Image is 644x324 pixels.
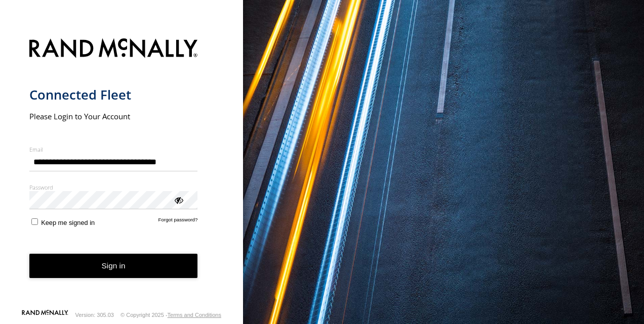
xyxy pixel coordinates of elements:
[29,183,198,191] label: Password
[158,217,198,226] a: Forgot password?
[173,195,183,205] div: ViewPassword
[22,310,68,320] a: Visit our Website
[29,111,198,121] h2: Please Login to Your Account
[41,219,95,226] span: Keep me signed in
[29,36,198,62] img: Rand McNally
[31,218,38,225] input: Keep me signed in
[29,254,198,279] button: Sign in
[29,86,198,103] h1: Connected Fleet
[29,146,198,153] label: Email
[120,312,221,318] div: © Copyright 2025 -
[75,312,114,318] div: Version: 305.03
[29,32,214,309] form: main
[168,312,221,318] a: Terms and Conditions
